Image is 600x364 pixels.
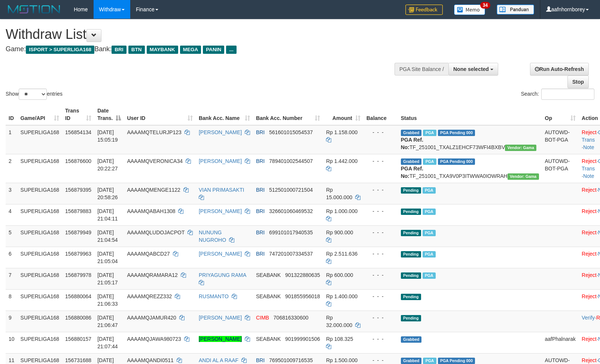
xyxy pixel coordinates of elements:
[256,272,281,278] span: SEABANK
[582,187,597,193] a: Reject
[423,251,436,257] span: Marked by aafromsomean
[366,271,395,279] div: - - -
[112,46,126,54] span: BRI
[401,251,421,257] span: Pending
[256,251,265,257] span: BRI
[326,336,353,342] span: Rp 108.325
[199,357,238,363] a: ANDI AL A RAAF
[582,336,597,342] a: Reject
[401,294,421,300] span: Pending
[94,104,124,125] th: Date Trans.: activate to sort column descending
[26,46,94,54] span: ISPORT > SUPERLIGA168
[583,144,594,150] a: Note
[6,89,63,100] label: Show entries
[366,250,395,257] div: - - -
[401,158,422,165] span: Grabbed
[269,229,313,235] span: Copy 699101017940535 to clipboard
[269,187,313,193] span: Copy 512501000721504 to clipboard
[65,251,91,257] span: 156879963
[97,187,118,200] span: [DATE] 20:58:26
[6,332,18,353] td: 10
[97,293,118,307] span: [DATE] 21:06:33
[97,229,118,243] span: [DATE] 21:04:54
[285,293,320,299] span: Copy 901855956018 to clipboard
[530,63,589,75] a: Run Auto-Refresh
[18,289,63,311] td: SUPERLIGA168
[401,358,422,364] span: Grabbed
[505,145,536,151] span: Vendor URL: https://trx31.1velocity.biz
[582,315,595,321] a: Verify
[65,357,91,363] span: 156731688
[256,158,265,164] span: BRI
[366,207,395,215] div: - - -
[366,357,395,364] div: - - -
[97,129,118,143] span: [DATE] 15:05:19
[65,208,91,214] span: 156879883
[256,336,281,342] span: SEABANK
[423,158,436,165] span: Marked by aafsengchandara
[326,229,353,235] span: Rp 900.000
[199,336,242,342] a: [PERSON_NAME]
[199,251,242,257] a: [PERSON_NAME]
[401,130,422,136] span: Grabbed
[127,272,177,278] span: AAAAMQRAMARA12
[497,4,534,15] img: panduan.png
[199,158,242,164] a: [PERSON_NAME]
[423,130,436,136] span: Marked by aafsengchandara
[18,332,63,353] td: SUPERLIGA168
[6,225,18,247] td: 5
[18,204,63,225] td: SUPERLIGA168
[454,4,485,15] img: Button%20Memo.svg
[541,89,594,100] input: Search:
[582,251,597,257] a: Reject
[326,187,352,200] span: Rp 15.000.000
[256,129,265,135] span: BRI
[366,186,395,194] div: - - -
[97,336,118,349] span: [DATE] 21:07:44
[401,336,422,343] span: Grabbed
[199,293,229,299] a: RUSMANTO
[65,158,91,164] span: 156876600
[508,173,539,180] span: Vendor URL: https://trx31.1velocity.biz
[18,104,63,125] th: Game/API: activate to sort column ascending
[127,336,181,342] span: AAAAMQJAWA980723
[62,104,94,125] th: Trans ID: activate to sort column ascending
[6,27,393,42] h1: Withdraw List
[423,272,436,279] span: Marked by aafromsomean
[401,187,421,194] span: Pending
[398,154,542,183] td: TF_251001_TXA9V0P3ITWWA0IOWRAH
[438,358,475,364] span: PGA Pending
[542,332,579,353] td: aafPhalnarak
[401,315,421,321] span: Pending
[127,315,176,321] span: AAAAMQJAMUR420
[521,89,594,100] label: Search:
[366,157,395,165] div: - - -
[423,209,436,215] span: Marked by aafromsomean
[269,129,313,135] span: Copy 561601015054537 to clipboard
[582,129,597,135] a: Reject
[127,208,175,214] span: AAAAMQABAH1308
[256,357,265,363] span: BRI
[542,125,579,154] td: AUTOWD-BOT-PGA
[366,314,395,321] div: - - -
[6,125,18,154] td: 1
[65,336,91,342] span: 156880157
[127,129,182,135] span: AAAAMQTELURJP123
[582,229,597,235] a: Reject
[326,251,357,257] span: Rp 2.511.636
[196,104,253,125] th: Bank Acc. Name: activate to sort column ascending
[199,187,244,193] a: VIAN PRIMASAKTI
[423,358,436,364] span: Marked by aafromsomean
[582,293,597,299] a: Reject
[18,268,63,289] td: SUPERLIGA168
[582,158,597,164] a: Reject
[269,251,313,257] span: Copy 747201007334537 to clipboard
[6,46,393,53] h4: Game: Bank:
[97,158,118,172] span: [DATE] 20:22:27
[285,336,320,342] span: Copy 901999901506 to clipboard
[256,315,269,321] span: CIMB
[366,129,395,136] div: - - -
[18,311,63,332] td: SUPERLIGA168
[65,272,91,278] span: 156879978
[18,247,63,268] td: SUPERLIGA168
